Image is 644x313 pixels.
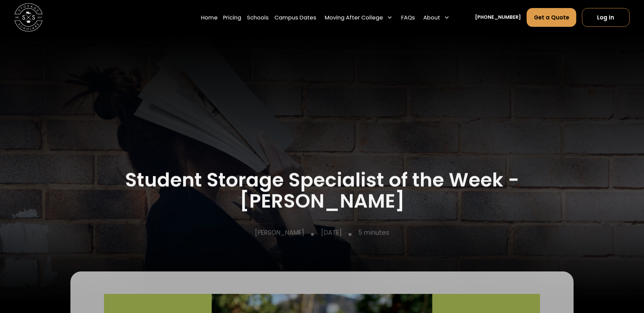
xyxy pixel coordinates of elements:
[321,228,342,238] p: [DATE]
[247,8,269,27] a: Schools
[14,3,42,31] img: Storage Scholars main logo
[582,8,630,27] a: Log In
[527,8,577,27] a: Get a Quote
[274,8,316,27] a: Campus Dates
[322,8,395,27] div: Moving After College
[255,228,304,238] p: [PERSON_NAME]
[421,8,453,27] div: About
[423,13,440,22] div: About
[401,8,415,27] a: FAQs
[223,8,241,27] a: Pricing
[358,228,389,238] p: 5 minutes
[14,3,42,31] a: home
[70,170,574,212] h1: Student Storage Specialist of the Week - [PERSON_NAME]
[325,13,383,22] div: Moving After College
[201,8,218,27] a: Home
[475,14,521,21] a: [PHONE_NUMBER]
